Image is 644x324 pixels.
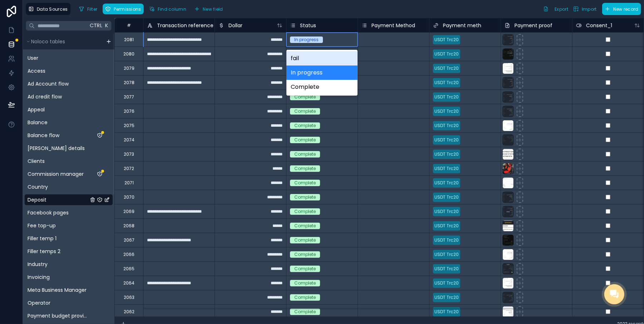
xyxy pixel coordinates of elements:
[294,280,316,286] div: Complete
[24,194,113,205] div: Deposit
[28,158,45,165] span: Clients
[294,309,316,315] div: Complete
[24,246,113,257] div: Filler temps 2
[24,91,113,102] div: Ad credit flow
[434,137,459,143] div: USDT Trc20
[434,266,459,272] div: USDT Trc20
[28,222,88,229] a: Fee top-up
[24,130,113,141] div: Balance flow
[24,297,113,309] div: Operator
[24,258,113,270] div: Industry
[434,37,459,43] div: USDT Trc20
[434,51,459,57] div: USDT Trc20
[103,4,143,14] button: Permissions
[28,145,88,152] a: [PERSON_NAME] details
[28,286,88,294] a: Meta Business Manager
[124,123,134,129] div: 2075
[28,209,88,216] a: Facebook pages
[28,235,88,242] a: Filler temp 1
[294,165,316,172] div: Complete
[28,119,48,126] span: Balance
[300,22,316,29] span: Status
[120,23,138,28] div: #
[89,21,103,30] span: Ctrl
[24,310,113,321] div: Payment budget provider
[294,37,319,43] div: In progress
[24,168,113,180] div: Commission manager
[124,151,134,157] div: 2073
[294,151,316,158] div: Complete
[286,66,358,80] div: In progress
[571,3,599,15] button: Import
[602,3,641,15] button: New record
[123,209,134,214] div: 2069
[24,142,113,154] div: Billings details
[28,274,50,281] span: Invoicing
[123,252,134,257] div: 2066
[123,51,134,57] div: 2080
[434,79,459,86] div: USDT Trc20
[28,145,85,152] span: [PERSON_NAME] details
[434,165,459,172] div: USDT Trc20
[24,78,113,90] div: Ad Account flow
[294,180,316,186] div: Complete
[124,180,134,186] div: 2071
[28,170,84,178] span: Commission manager
[294,251,316,258] div: Complete
[24,52,113,64] div: User
[434,309,459,315] div: USDT Trc20
[228,22,242,29] span: Dollar
[124,137,134,143] div: 2074
[26,3,70,15] button: Data Sources
[124,194,134,200] div: 2070
[28,80,69,87] span: Ad Account flow
[123,266,134,272] div: 2065
[28,170,88,178] a: Commission manager
[28,132,88,139] a: Balance flow
[28,286,87,294] span: Meta Business Manager
[555,6,568,12] span: Export
[28,132,59,139] span: Balance flow
[103,4,146,14] a: Permissions
[31,38,65,45] span: Noloco tables
[24,271,113,283] div: Invoicing
[294,266,316,272] div: Complete
[434,194,459,200] div: USDT Trc20
[294,137,316,143] div: Complete
[124,66,134,71] div: 2079
[613,6,639,12] span: New record
[24,284,113,296] div: Meta Business Manager
[586,22,612,29] span: Consent_1
[294,94,316,100] div: Complete
[28,248,88,255] a: Filler temps 2
[87,6,98,12] span: Filter
[28,312,88,319] a: Payment budget provider
[158,6,186,12] span: Find column
[434,280,459,286] div: USDT Trc20
[24,104,113,115] div: Appeal
[76,4,100,14] button: Filter
[28,183,88,190] a: Country
[24,181,113,193] div: Country
[114,6,141,12] span: Permissions
[28,183,48,190] span: Country
[434,108,459,115] div: USDT Trc20
[28,196,46,203] span: Deposit
[294,223,316,229] div: Complete
[515,22,552,29] span: Payment proof
[599,3,641,15] a: New record
[28,196,88,203] a: Deposit
[434,237,459,243] div: USDT Trc20
[294,194,316,200] div: Complete
[294,122,316,129] div: Complete
[124,295,134,300] div: 2063
[434,223,459,229] div: USDT Trc20
[124,94,134,100] div: 2077
[28,274,88,281] a: Invoicing
[28,54,88,62] a: User
[124,166,134,171] div: 2072
[28,248,60,255] span: Filler temps 2
[24,155,113,167] div: Clients
[372,22,415,29] span: Payment Method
